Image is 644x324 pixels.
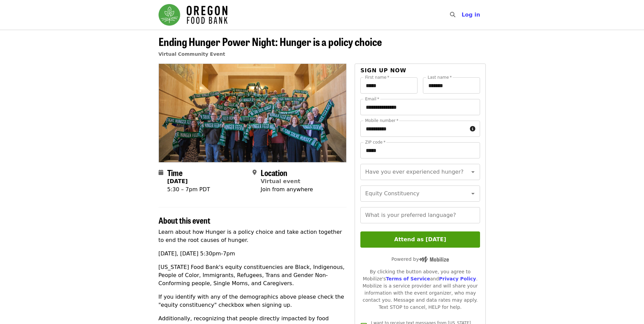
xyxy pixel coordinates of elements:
[261,186,313,193] span: Join from anywhere
[360,77,418,94] input: First name
[428,75,452,79] label: Last name
[167,178,188,184] strong: [DATE]
[459,7,465,23] input: Search
[360,67,406,74] span: Sign up now
[456,8,485,22] button: Log in
[461,11,480,18] span: Log in
[159,33,382,49] span: Ending Hunger Power Night: Hunger is a policy choice
[159,250,347,258] p: [DATE], [DATE] 5:30pm-7pm
[253,169,257,176] i: map-marker-alt icon
[360,121,467,137] input: Mobile number
[159,64,347,162] img: Ending Hunger Power Night: Hunger is a policy choice organized by Oregon Food Bank
[159,263,347,288] p: [US_STATE] Food Bank's equity constituencies are Black, Indigenous, People of Color, Immigrants, ...
[470,126,475,132] i: circle-info icon
[261,167,287,178] span: Location
[468,167,478,177] button: Open
[450,11,455,18] i: search icon
[386,276,430,281] a: Terms of Service
[391,256,449,262] span: Powered by
[167,185,210,194] div: 5:30 – 7pm PDT
[365,119,398,123] label: Mobile number
[261,178,301,184] a: Virtual event
[159,51,225,57] a: Virtual Community Event
[360,231,480,248] button: Attend as [DATE]
[468,189,478,198] button: Open
[159,214,210,226] span: About this event
[167,167,183,178] span: Time
[423,77,480,94] input: Last name
[365,140,385,144] label: ZIP code
[360,142,480,158] input: ZIP code
[159,4,228,26] img: Oregon Food Bank - Home
[365,97,379,101] label: Email
[419,256,449,263] img: Powered by Mobilize
[159,293,347,309] p: If you identify with any of the demographics above please check the "equity constituency" checkbo...
[360,207,480,223] input: What is your preferred language?
[439,276,476,281] a: Privacy Policy
[159,228,347,244] p: Learn about how Hunger is a policy choice and take action together to end the root causes of hunger.
[360,268,480,311] div: By clicking the button above, you agree to Mobilize's and . Mobilize is a service provider and wi...
[365,75,389,79] label: First name
[360,99,480,115] input: Email
[159,169,163,176] i: calendar icon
